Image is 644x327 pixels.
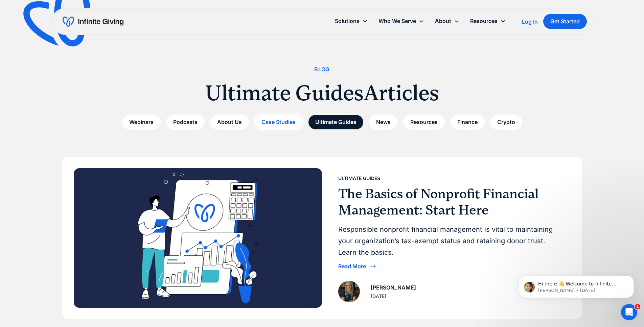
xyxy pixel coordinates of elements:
div: Read More [338,263,366,269]
div: About [430,14,465,28]
div: Who We Serve [373,14,430,28]
a: Resources [403,115,445,130]
div: [PERSON_NAME] [371,283,416,292]
a: Webinars [122,115,161,130]
div: Responsible nonprofit financial management is vital to maintaining your organization’s tax-exempt... [338,224,565,258]
div: Solutions [335,17,360,26]
div: [DATE] [371,292,386,300]
div: Resources [465,14,511,28]
div: Log In [522,19,538,24]
iframe: Intercom live chat [621,304,637,320]
a: Crypto [490,115,522,130]
div: Solutions [329,14,373,28]
div: About [435,17,451,26]
a: News [369,115,398,130]
h1: Articles [364,79,439,106]
h3: The Basics of Nonprofit Financial Management: Start Here [338,186,565,218]
div: Ultimate Guides [338,174,380,182]
a: About Us [210,115,249,130]
h1: Ultimate Guides [205,79,364,106]
span: 1 [635,304,640,309]
iframe: Intercom notifications message [509,261,644,309]
a: Podcasts [166,115,205,130]
a: Get Started [543,14,587,29]
a: Ultimate GuidesThe Basics of Nonprofit Financial Management: Start HereResponsible nonprofit fina... [63,157,581,319]
a: Finance [450,115,485,130]
a: home [63,16,123,27]
a: Log In [522,18,538,26]
div: Who We Serve [378,17,416,26]
div: Resources [470,17,498,26]
a: Ultimate Guides [308,115,364,130]
div: Blog [314,65,330,74]
a: Case Studies [254,115,303,130]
